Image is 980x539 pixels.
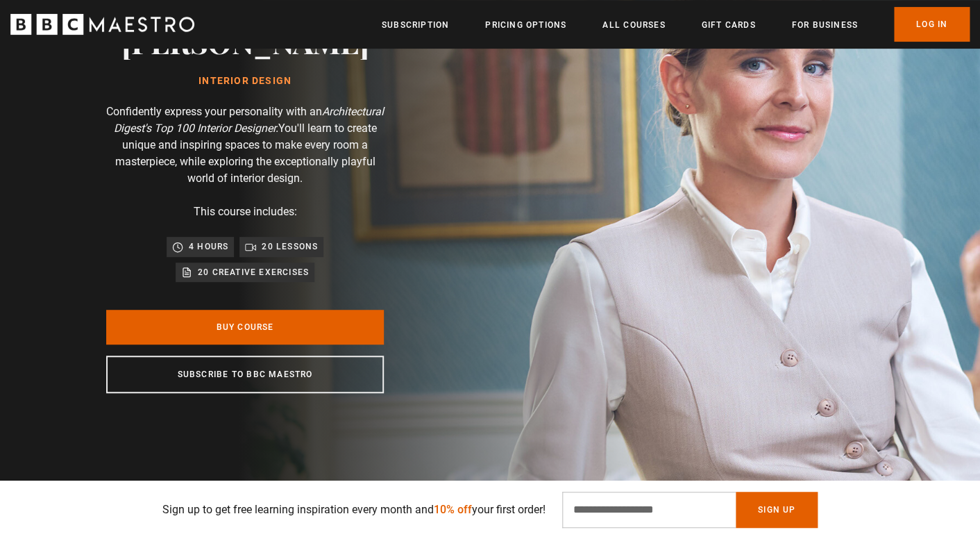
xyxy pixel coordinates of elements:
p: This course includes: [194,204,297,220]
h1: Interior Design [121,76,369,87]
a: Subscription [382,18,449,32]
a: All Courses [602,18,665,32]
a: Pricing Options [485,18,566,32]
p: Confidently express your personality with an You'll learn to create unique and inspiring spaces t... [106,103,384,187]
span: 10% off [434,503,472,516]
a: For business [791,18,857,32]
p: Sign up to get free learning inspiration every month and your first order! [162,501,546,518]
a: Log In [894,7,970,42]
p: 20 creative exercises [198,265,309,279]
a: Buy Course [106,310,384,345]
svg: BBC Maestro [10,14,194,35]
h2: [PERSON_NAME] [121,24,369,59]
button: Sign Up [736,492,818,528]
a: Subscribe to BBC Maestro [106,356,384,393]
p: 20 lessons [262,240,318,254]
a: Gift Cards [701,18,755,32]
nav: Primary [382,7,970,42]
p: 4 hours [189,240,228,254]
